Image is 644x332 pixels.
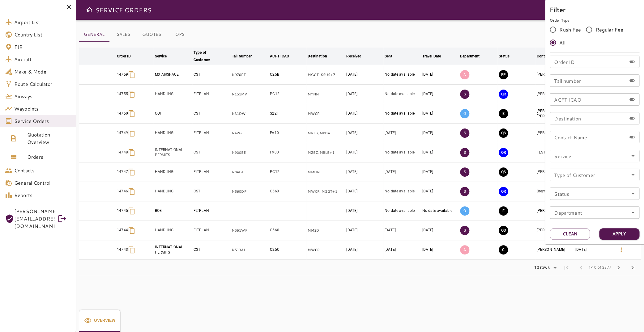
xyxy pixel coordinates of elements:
[550,23,639,49] div: rushFeeOrder
[550,18,639,23] p: Order Type
[550,228,590,240] button: Clean
[629,170,637,179] button: Open
[629,208,637,217] button: Open
[599,228,639,240] button: Apply
[629,189,637,198] button: Open
[595,26,623,33] span: Regular Fee
[559,26,581,33] span: Rush Fee
[629,152,637,160] button: Open
[550,5,639,15] h6: Filter
[559,39,565,46] span: All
